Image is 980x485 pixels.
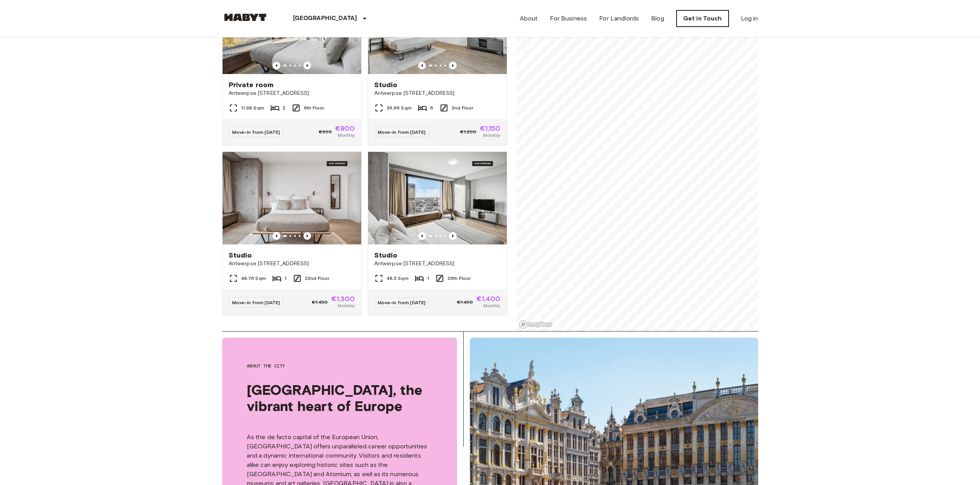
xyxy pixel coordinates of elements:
img: Marketing picture of unit BE-23-003-103-001 [368,152,507,244]
span: Studio [374,251,398,260]
span: 11.98 Sqm [241,104,264,111]
span: Move-in from [DATE] [232,129,280,135]
span: Move-in from [DATE] [232,300,280,305]
img: Habyt [222,13,268,21]
button: Previous image [303,232,311,240]
span: Monthly [483,132,500,139]
a: Marketing picture of unit BE-23-003-103-001Previous imagePrevious imageStudioAntwerpse [STREET_AD... [368,152,507,316]
span: Private room [229,80,274,89]
button: Previous image [418,62,426,69]
span: About the city [247,362,432,369]
span: Antwerpse [STREET_ADDRESS] [229,89,355,97]
span: 6 [430,104,433,111]
span: [GEOGRAPHIC_DATA], the vibrant heart of Europe [247,382,432,414]
a: Marketing picture of unit BE-23-003-093-001Previous imagePrevious imageStudioAntwerpse [STREET_AD... [222,152,362,316]
span: €1,400 [476,295,501,302]
button: Previous image [303,62,311,69]
span: Antwerpse [STREET_ADDRESS] [229,260,355,268]
span: Move-in from [DATE] [378,300,426,305]
p: [GEOGRAPHIC_DATA] [293,14,357,23]
span: 48.5 Sqm [387,275,409,282]
a: Mapbox logo [519,320,553,329]
span: 1 [427,275,429,282]
span: 2nd Floor [452,104,473,111]
a: Blog [651,14,664,23]
button: Previous image [449,62,457,69]
span: €900 [335,125,355,132]
button: Previous image [273,232,280,240]
span: Studio [229,251,252,260]
span: 6th Floor [304,104,324,111]
a: Log in [741,14,758,23]
span: Antwerpse [STREET_ADDRESS] [374,260,501,268]
a: For Business [550,14,587,23]
button: Previous image [273,62,280,69]
span: Monthly [338,132,355,139]
a: About [520,14,538,23]
a: Get in Touch [677,10,729,27]
span: 2 [283,104,285,111]
span: €1,200 [460,128,477,135]
span: €950 [319,128,332,135]
button: Previous image [449,232,457,240]
span: Antwerpse [STREET_ADDRESS] [374,89,501,97]
span: 48.76 Sqm [241,275,266,282]
span: €1,450 [312,299,328,306]
span: 1 [285,275,286,282]
span: 22nd Floor [305,275,330,282]
a: For Landlords [599,14,639,23]
img: Marketing picture of unit BE-23-003-093-001 [223,152,361,244]
span: €1,300 [331,295,355,302]
span: €1,150 [480,125,501,132]
span: Studio [374,80,398,89]
button: Previous image [418,232,426,240]
span: Monthly [338,302,355,309]
span: €1,450 [457,299,473,306]
span: 26th Floor [447,275,471,282]
span: Monthly [483,302,500,309]
span: 36.66 Sqm [387,104,412,111]
span: Move-in from [DATE] [378,129,426,135]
